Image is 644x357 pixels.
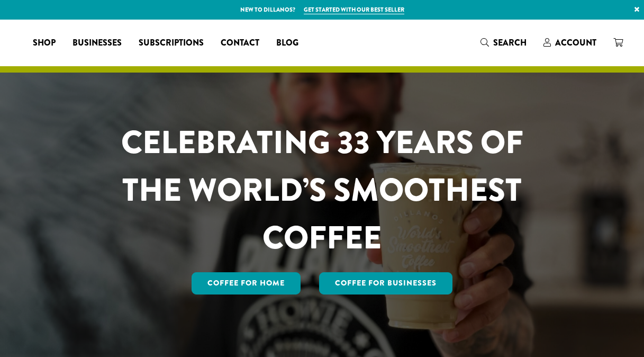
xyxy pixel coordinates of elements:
[192,272,301,294] a: Coffee for Home
[33,37,56,50] span: Shop
[493,37,527,49] span: Search
[139,37,204,50] span: Subscriptions
[221,37,259,50] span: Contact
[304,5,404,14] a: Get started with our best seller
[72,37,122,50] span: Businesses
[555,37,596,49] span: Account
[24,34,64,51] a: Shop
[319,272,452,294] a: Coffee For Businesses
[472,34,535,51] a: Search
[276,37,298,50] span: Blog
[90,119,555,262] h1: CELEBRATING 33 YEARS OF THE WORLD’S SMOOTHEST COFFEE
